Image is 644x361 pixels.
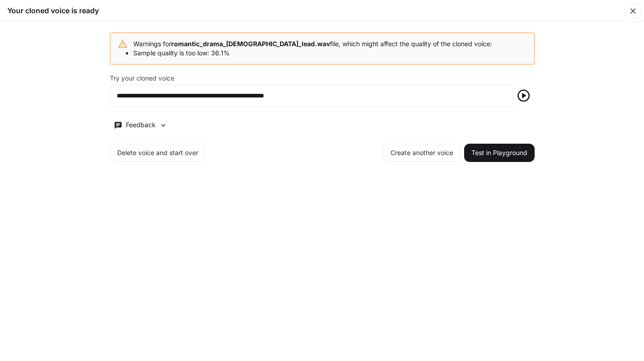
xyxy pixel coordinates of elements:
[110,75,174,81] p: Try your cloned voice
[133,36,492,61] div: Warnings for file, which might affect the quality of the cloned voice:
[133,48,492,58] li: Sample quality is too low: 36.1%
[464,144,535,162] button: Test in Playground
[171,40,330,48] b: romantic_drama_[DEMOGRAPHIC_DATA]_lead.wav
[110,118,172,133] button: Feedback
[110,144,206,162] button: Delete voice and start over
[7,5,99,16] h5: Your cloned voice is ready
[383,144,460,162] button: Create another voice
